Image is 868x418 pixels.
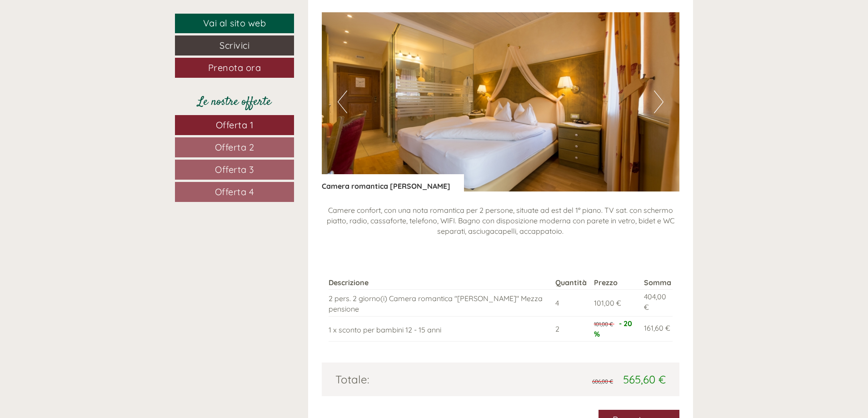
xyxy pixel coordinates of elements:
span: 101,00 € [594,321,613,327]
span: 606,00 € [592,378,613,385]
img: image [322,12,680,191]
button: Next [654,91,663,113]
td: 2 [552,317,590,342]
button: Previous [338,91,347,113]
th: Prezzo [590,276,640,290]
div: Totale: [329,372,501,387]
td: 1 x sconto per bambini 12 - 15 anni [329,317,552,342]
td: 404,00 € [640,290,673,317]
button: Invia [309,236,359,256]
div: Camera romantica [PERSON_NAME] [322,174,464,191]
span: Offerta 3 [215,164,254,175]
td: 2 pers. 2 giorno(i) Camera romantica "[PERSON_NAME]" Mezza pensione [329,290,552,317]
div: Buon giorno, come possiamo aiutarla? [7,25,148,52]
th: Somma [640,276,673,290]
td: 161,60 € [640,317,673,342]
small: 11:26 [14,44,144,50]
a: Vai al sito web [175,14,294,33]
div: Le nostre offerte [175,94,294,111]
span: Offerta 4 [215,186,254,197]
div: Hotel Weisses [PERSON_NAME] [14,26,144,34]
span: 565,60 € [623,373,666,386]
th: Quantità [552,276,590,290]
a: Prenota ora [175,58,294,78]
div: [DATE] [162,7,196,22]
p: Camere confort, con una nota romantica per 2 persone, situate ad est del 1° piano. TV sat. con sc... [322,205,680,237]
span: 101,00 € [594,298,621,307]
span: Offerta 1 [216,119,254,131]
td: 4 [552,290,590,317]
th: Descrizione [329,276,552,290]
a: Scrivici [175,35,294,55]
span: Offerta 2 [215,141,254,153]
